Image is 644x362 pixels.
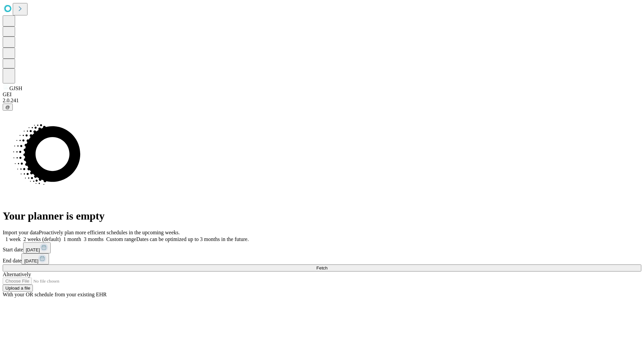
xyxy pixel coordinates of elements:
span: 1 month [63,236,81,242]
span: Custom range [106,236,136,242]
span: [DATE] [24,258,38,263]
button: Upload a file [3,285,33,292]
button: [DATE] [23,242,51,253]
span: 3 months [84,236,104,242]
span: 2 weeks (default) [23,236,61,242]
span: 1 week [5,236,21,242]
button: [DATE] [21,253,49,264]
span: Import your data [3,230,39,235]
span: Proactively plan more efficient schedules in the upcoming weeks. [39,230,180,235]
span: Fetch [316,265,327,270]
span: GJSH [9,85,22,91]
button: @ [3,104,13,111]
div: End date [3,253,641,264]
div: Start date [3,242,641,253]
h1: Your planner is empty [3,210,641,222]
span: [DATE] [26,247,40,252]
button: Fetch [3,264,641,271]
span: Dates can be optimized up to 3 months in the future. [136,236,249,242]
span: Alternatively [3,271,31,277]
div: 2.0.241 [3,98,641,104]
div: GEI [3,92,641,98]
span: With your OR schedule from your existing EHR [3,292,107,297]
span: @ [5,105,10,110]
